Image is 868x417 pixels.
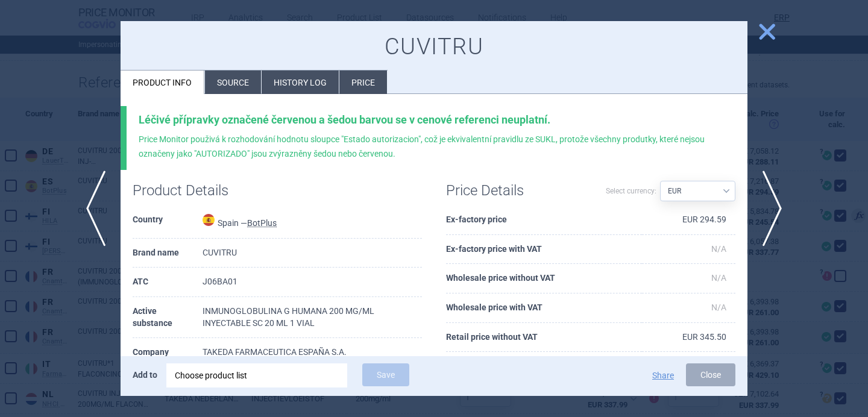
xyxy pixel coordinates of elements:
th: Company [133,338,203,368]
button: Save [362,363,409,386]
label: Select currency: [606,181,656,201]
th: ATC [133,268,203,297]
td: TAKEDA FARMACEUTICA ESPAÑA S.A. [203,338,422,368]
li: Price [339,71,387,94]
th: Active substance [133,297,203,338]
h1: CUVITRU [133,33,735,61]
h1: Price Details [446,182,591,199]
th: Ex-factory price with VAT [446,235,642,265]
span: N/A [711,303,726,312]
th: Country [133,205,203,239]
button: Close [686,363,735,386]
button: Share [652,371,674,380]
img: Spain [203,214,215,226]
td: CUVITRU [203,239,422,268]
th: Brand name [133,239,203,268]
div: Choose product list [166,363,347,387]
p: Add to [133,363,157,386]
td: EUR 345.50 [642,323,735,353]
div: Léčivé přípravky označené červenou a šedou barvou se v cenové referenci neuplatní. [139,113,735,127]
th: Retail price with VAT [446,352,642,381]
li: Product info [121,71,204,94]
span: N/A [711,273,726,283]
td: EUR 359.32 [642,352,735,381]
abbr: BotPlus — Online database developed by the General Council of Official Associations of Pharmacist... [247,218,277,228]
h1: Product Details [133,182,277,199]
span: N/A [711,244,726,254]
p: Price Monitor použivá k rozhodování hodnotu sloupce "Estado autorizacion", což je ekvivalentní pr... [139,133,735,161]
th: Wholesale price with VAT [446,293,642,323]
th: Retail price without VAT [446,323,642,353]
li: Source [205,71,261,94]
th: Ex-factory price [446,205,642,235]
td: Spain — [203,205,422,239]
td: J06BA01 [203,268,422,297]
td: EUR 294.59 [642,205,735,235]
th: Wholesale price without VAT [446,264,642,293]
td: INMUNOGLOBULINA G HUMANA 200 MG/ML INYECTABLE SC 20 ML 1 VIAL [203,297,422,338]
li: History log [262,71,339,94]
div: Choose product list [175,363,339,387]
